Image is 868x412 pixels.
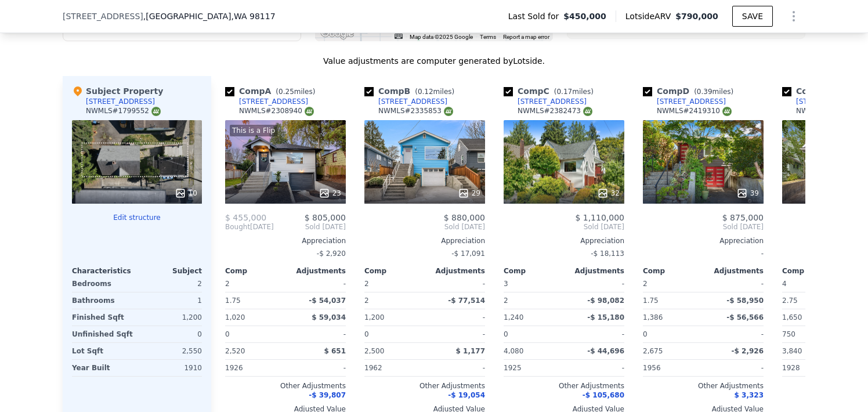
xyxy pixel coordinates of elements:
img: NWMLS Logo [722,107,732,116]
div: 1,200 [139,309,202,326]
div: 32 [597,187,620,199]
div: [STREET_ADDRESS] [239,97,308,106]
img: NWMLS Logo [151,107,161,116]
span: $ 3,323 [735,391,764,399]
div: Adjustments [285,266,346,276]
div: Adjustments [703,266,764,276]
div: - [566,360,624,376]
div: NWMLS # 2308940 [239,106,314,116]
div: Appreciation [364,236,485,245]
div: - [427,276,485,292]
div: This is a Flip [230,125,277,136]
span: 1,650 [782,313,802,321]
div: Other Adjustments [504,381,624,391]
div: 29 [458,187,480,199]
span: -$ 17,091 [451,250,485,258]
div: 1926 [225,360,283,376]
span: Map data ©2025 Google [410,34,473,40]
div: Other Adjustments [364,381,485,391]
div: 23 [319,187,341,199]
span: 1,240 [504,313,523,321]
div: NWMLS # 1799552 [86,106,161,116]
div: [STREET_ADDRESS] [518,97,587,106]
div: 2 [139,276,202,292]
div: [STREET_ADDRESS] [378,97,447,106]
span: 0 [364,330,369,338]
div: - [706,326,764,342]
div: Comp D [643,85,738,97]
span: 2,520 [225,347,245,355]
span: $450,000 [563,10,606,22]
span: -$ 56,566 [726,313,764,321]
div: 10 [175,187,197,199]
span: -$ 19,054 [448,391,485,399]
span: -$ 2,926 [732,347,764,355]
div: NWMLS # 2335853 [378,106,453,116]
div: Lot Sqft [72,343,135,359]
div: Finished Sqft [72,309,135,326]
span: -$ 2,920 [317,250,346,258]
span: -$ 77,514 [448,297,485,305]
span: -$ 105,680 [583,391,624,399]
a: [STREET_ADDRESS] [643,97,726,106]
button: Keyboard shortcuts [395,34,403,39]
div: - [566,326,624,342]
button: SAVE [732,6,773,27]
span: ( miles) [271,88,320,96]
img: NWMLS Logo [583,107,592,116]
div: 2,550 [139,343,202,359]
span: 1,020 [225,313,245,321]
div: Appreciation [225,236,346,245]
div: Subject [137,266,202,276]
span: ( miles) [549,88,598,96]
div: Comp [504,266,564,276]
div: Comp [225,266,285,276]
div: Value adjustments are computer generated by Lotside . [63,55,805,67]
span: $ 1,110,000 [575,213,624,222]
span: 2,675 [643,347,663,355]
span: [STREET_ADDRESS] [63,10,143,22]
div: Bedrooms [72,276,135,292]
span: 2 [364,280,369,288]
span: 750 [782,330,795,338]
span: 0.17 [556,88,572,96]
div: Appreciation [504,236,624,245]
button: Edit structure [72,213,202,222]
div: - [288,326,346,342]
div: Other Adjustments [225,381,346,391]
div: 1910 [139,360,202,376]
span: $ 1,177 [456,347,485,355]
span: , [GEOGRAPHIC_DATA] [143,10,276,22]
span: 2,500 [364,347,384,355]
div: Comp A [225,85,320,97]
a: Report a map error [503,34,549,40]
span: 0.12 [418,88,433,96]
a: [STREET_ADDRESS] [782,97,865,106]
div: Comp [643,266,703,276]
div: Comp [782,266,842,276]
span: 3,840 [782,347,802,355]
div: NWMLS # 2382473 [518,106,592,116]
span: -$ 15,180 [587,313,624,321]
span: -$ 39,807 [309,391,346,399]
span: Sold [DATE] [643,222,764,232]
div: Subject Property [72,85,163,97]
div: - [288,360,346,376]
div: Adjustments [425,266,485,276]
span: Sold [DATE] [274,222,346,232]
div: 0 [139,326,202,342]
div: Other Adjustments [643,381,764,391]
span: 0 [643,330,648,338]
span: -$ 58,950 [726,297,764,305]
span: $ 880,000 [444,213,485,222]
div: [DATE] [225,222,274,232]
div: Comp C [504,85,598,97]
span: $ 455,000 [225,213,266,222]
span: 3 [504,280,508,288]
div: 1.75 [643,292,701,309]
div: 1962 [364,360,422,376]
span: ( miles) [689,88,738,96]
span: 0 [504,330,508,338]
span: Sold [DATE] [364,222,485,232]
span: 0.39 [697,88,713,96]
